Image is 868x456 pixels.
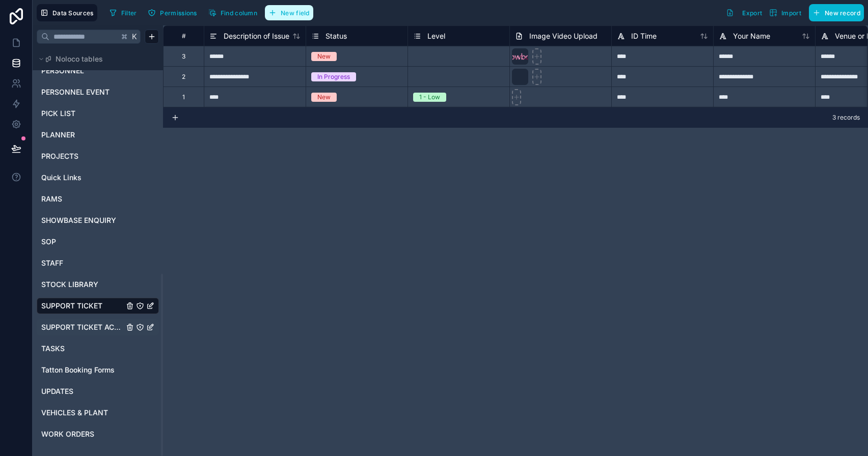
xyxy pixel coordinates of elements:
a: PICK LIST [41,108,124,119]
span: PERSONNEL [41,66,84,76]
span: K [131,33,138,40]
div: In Progress [317,72,350,81]
div: PROJECTS [37,148,159,164]
a: PERSONNEL EVENT [41,87,124,97]
a: Quick Links [41,173,124,183]
span: PICK LIST [41,108,75,119]
div: # [171,32,196,40]
div: SUPPORT TICKET [37,298,159,314]
span: Data Sources [52,9,94,17]
span: UPDATES [41,386,73,396]
a: RAMS [41,194,124,204]
div: SUPPORT TICKET ACTIVITY LOG [37,319,159,335]
a: PLANNER [41,130,124,140]
div: New [317,93,331,102]
a: STOCK LIBRARY [41,279,124,290]
a: Tatton Booking Forms [41,365,124,375]
span: Filter [121,9,137,17]
span: Description of Issue [224,31,289,41]
span: Export [742,9,762,17]
div: 3 [182,52,185,61]
button: New record [809,4,864,21]
span: RAMS [41,194,62,204]
span: ID Time [631,31,657,41]
div: PERSONNEL EVENT [37,84,159,100]
a: PROJECTS [41,151,124,161]
div: 2 [182,73,185,81]
span: Your Name [733,31,770,41]
button: Noloco tables [37,52,153,66]
div: STOCK LIBRARY [37,276,159,293]
span: PROJECTS [41,151,78,161]
span: PERSONNEL EVENT [41,87,110,97]
div: STAFF [37,255,159,271]
span: Find column [221,9,257,17]
span: New field [281,9,310,17]
span: TASKS [41,344,65,354]
div: VEHICLES & PLANT [37,405,159,421]
a: SHOWBASE ENQUIRY [41,215,124,225]
span: Status [325,31,347,41]
div: SOP [37,234,159,250]
div: PERSONNEL [37,63,159,79]
span: SHOWBASE ENQUIRY [41,215,116,225]
span: SOP [41,237,56,247]
span: STAFF [41,258,63,268]
span: 3 records [832,113,860,122]
span: Image Video Upload [529,31,598,41]
a: UPDATES [41,386,124,396]
button: Filter [105,5,141,20]
button: Export [722,4,766,21]
span: Level [427,31,445,41]
a: TASKS [41,344,124,354]
a: WORK ORDERS [41,429,124,439]
div: TASKS [37,340,159,357]
div: SHOWBASE ENQUIRY [37,212,159,229]
div: Tatton Booking Forms [37,362,159,378]
button: Permissions [144,5,200,20]
div: PICK LIST [37,105,159,122]
span: New record [825,9,860,17]
div: UPDATES [37,383,159,400]
span: WORK ORDERS [41,429,94,439]
div: WORK ORDERS [37,426,159,442]
div: New [317,52,331,61]
span: STOCK LIBRARY [41,279,98,290]
span: SUPPORT TICKET [41,301,102,311]
button: New field [265,5,313,20]
div: 1 [182,93,185,101]
button: Data Sources [37,4,97,21]
span: Import [781,9,801,17]
a: Permissions [144,5,204,20]
a: SUPPORT TICKET [41,301,124,311]
span: Permissions [160,9,197,17]
a: SOP [41,237,124,247]
div: 1 - Low [419,93,440,102]
button: Find column [205,5,261,20]
button: Import [766,4,805,21]
a: VEHICLES & PLANT [41,408,124,418]
a: PERSONNEL [41,66,124,76]
span: Tatton Booking Forms [41,365,115,375]
a: STAFF [41,258,124,268]
div: Quick Links [37,169,159,186]
span: Quick Links [41,173,82,183]
span: VEHICLES & PLANT [41,408,108,418]
span: PLANNER [41,130,75,140]
span: Noloco tables [56,54,103,64]
a: SUPPORT TICKET ACTIVITY LOG [41,322,124,332]
div: PLANNER [37,127,159,143]
div: RAMS [37,191,159,207]
a: New record [805,4,864,21]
